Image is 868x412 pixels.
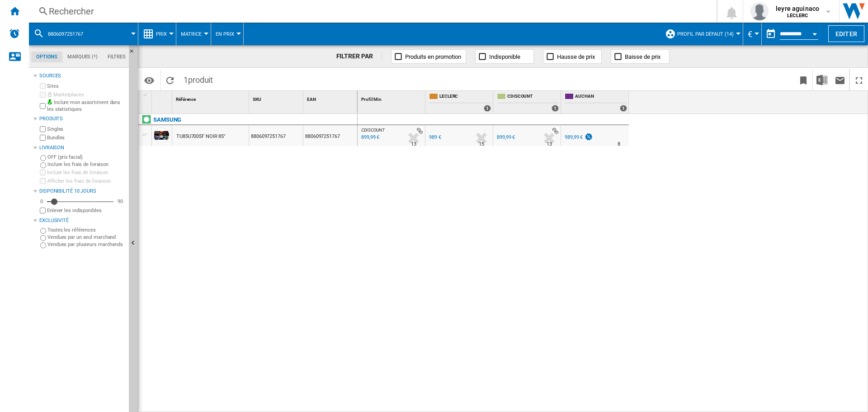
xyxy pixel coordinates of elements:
md-menu: Currency [743,23,762,45]
input: OFF (prix facial) [40,155,46,161]
div: Profil par défaut (14) [665,23,738,45]
input: Singles [40,126,46,132]
label: Enlever les indisponibles [47,207,125,214]
div: En Prix [216,23,239,45]
label: Inclure mon assortiment dans les statistiques [47,99,125,113]
div: TU85U7005F NOIR 85" [176,126,226,147]
div: Délai de livraison : 8 jours [618,140,620,149]
span: SKU [253,97,261,102]
img: promotionV3.png [584,133,593,141]
input: Inclure les frais de livraison [40,170,46,175]
md-tab-item: Options [31,52,62,62]
button: Créer un favoris [794,69,812,90]
div: Délai de livraison : 13 jours [411,140,416,149]
span: € [748,29,752,39]
md-tab-item: Filtres [103,52,131,62]
button: Produits en promotion [391,49,466,64]
span: leyre aguinaco [776,4,819,13]
label: OFF (prix facial) [47,154,125,161]
span: Hausse de prix [557,53,595,60]
label: Afficher les frais de livraison [47,178,125,185]
div: Sort None [251,91,303,105]
div: Disponibilité 10 Jours [39,188,125,195]
button: 8806097251767 [48,23,92,45]
span: produit [188,75,213,85]
div: 1 offers sold by LECLERC [484,105,491,112]
button: Télécharger au format Excel [813,69,831,90]
button: Masquer [129,45,140,62]
span: EAN [307,97,316,102]
div: Livraison [39,144,125,152]
input: Bundles [40,135,46,141]
div: Sort None [359,91,425,105]
div: Sources [39,72,125,80]
span: Référence [176,97,196,102]
button: Prix [156,23,171,45]
div: Mise à jour : mardi 16 septembre 2025 02:54 [360,133,379,142]
span: En Prix [216,31,234,37]
div: Délai de livraison : 13 jours [547,140,552,149]
div: 1 offers sold by CDISCOUNT [552,105,559,112]
label: Bundles [47,134,125,141]
div: Rechercher [49,5,693,18]
span: 1 [179,69,217,88]
div: Exclusivité [39,217,125,224]
label: Inclure les frais de livraison [47,161,125,168]
md-tab-item: Marques (*) [62,52,103,62]
div: Sort None [305,91,357,105]
span: Baisse de prix [625,53,660,60]
span: AUCHAN [575,93,627,101]
span: CDISCOUNT [507,93,559,101]
span: Matrice [181,31,202,37]
span: Produits en promotion [405,53,461,60]
div: 8806097251767 [249,125,303,146]
span: 8806097251767 [48,31,83,37]
span: Indisponible [489,53,520,60]
b: LECLERC [787,13,808,19]
div: 989,99 € [563,133,593,142]
div: LECLERC 1 offers sold by LECLERC [427,91,493,114]
button: Open calendar [807,24,823,41]
div: 90 [115,198,125,205]
label: Inclure les frais de livraison [47,169,125,176]
div: FILTRER PAR [336,52,382,61]
img: mysite-bg-18x18.png [47,99,52,104]
div: Produits [39,115,125,123]
div: Prix [143,23,171,45]
button: Profil par défaut (14) [677,23,738,45]
div: Référence Sort None [174,91,249,105]
button: Editer [828,25,864,42]
input: Marketplaces [40,92,46,98]
label: Marketplaces [47,91,125,98]
input: Vendues par plusieurs marchands [40,242,46,248]
div: 989,99 € [565,134,583,140]
input: Afficher les frais de livraison [40,178,46,184]
input: Afficher les frais de livraison [40,208,46,213]
input: Vendues par un seul marchand [40,235,46,241]
div: Délai de livraison : 15 jours [479,140,484,149]
input: Sites [40,83,46,89]
button: € [748,23,757,45]
label: Vendues par un seul marchand [47,234,125,241]
span: Prix [156,31,167,37]
label: Sites [47,83,125,90]
button: Hausse de prix [543,49,602,64]
button: Indisponible [475,49,534,64]
span: Profil Min [361,97,382,102]
div: 8806097251767 [303,125,357,146]
input: Inclure les frais de livraison [40,162,46,168]
div: Profil Min Sort None [359,91,425,105]
div: AUCHAN 1 offers sold by AUCHAN [563,91,629,114]
button: Matrice [181,23,206,45]
div: CDISCOUNT 1 offers sold by CDISCOUNT [495,91,561,114]
div: Sort None [174,91,249,105]
button: Baisse de prix [611,49,670,64]
img: alerts-logo.svg [9,28,20,39]
div: SKU Sort None [251,91,303,105]
span: Profil par défaut (14) [677,31,734,37]
div: Cliquez pour filtrer sur cette marque [153,114,181,125]
img: profile.jpg [750,2,769,20]
md-slider: Disponibilité [47,197,113,206]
